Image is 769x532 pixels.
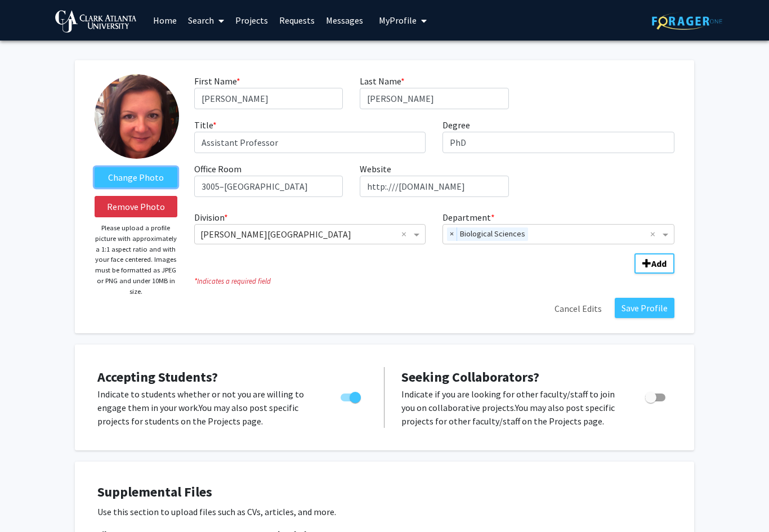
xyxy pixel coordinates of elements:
[97,368,218,386] span: Accepting Students?
[194,118,217,132] label: Title
[651,258,667,269] b: Add
[230,1,274,40] a: Projects
[401,227,411,241] span: Clear all
[360,162,391,176] label: Website
[615,298,674,318] button: Save Profile
[360,74,405,88] label: Last Name
[55,10,136,33] img: Clark Atlanta University Logo
[182,1,230,40] a: Search
[147,1,182,40] a: Home
[652,12,722,30] img: ForagerOne Logo
[336,387,367,404] div: Toggle
[442,118,470,132] label: Degree
[274,1,320,40] a: Requests
[95,74,179,159] img: Profile Picture
[447,227,457,241] span: ×
[8,481,48,524] iframe: Chat
[194,74,240,88] label: First Name
[434,211,683,244] div: Department
[194,276,674,287] i: Indicates a required field
[97,505,672,518] p: Use this section to upload files such as CVs, articles, and more.
[457,227,528,241] span: Biological Sciences
[194,162,242,176] label: Office Room
[379,15,417,26] span: My Profile
[401,368,539,386] span: Seeking Collaborators?
[401,387,624,428] p: Indicate if you are looking for other faculty/staff to join you on collaborative projects. You ma...
[95,223,177,297] p: Please upload a profile picture with approximately a 1:1 aspect ratio and with your face centered...
[442,224,674,244] ng-select: Department
[95,167,177,187] label: ChangeProfile Picture
[97,387,319,428] p: Indicate to students whether or not you are willing to engage them in your work. You may also pos...
[186,211,435,244] div: Division
[634,253,674,274] button: Add Division/Department
[650,227,660,241] span: Clear all
[97,484,672,500] h4: Supplemental Files
[547,298,609,319] button: Cancel Edits
[320,1,369,40] a: Messages
[95,196,177,217] button: Remove Photo
[194,224,426,244] ng-select: Division
[641,387,672,404] div: Toggle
